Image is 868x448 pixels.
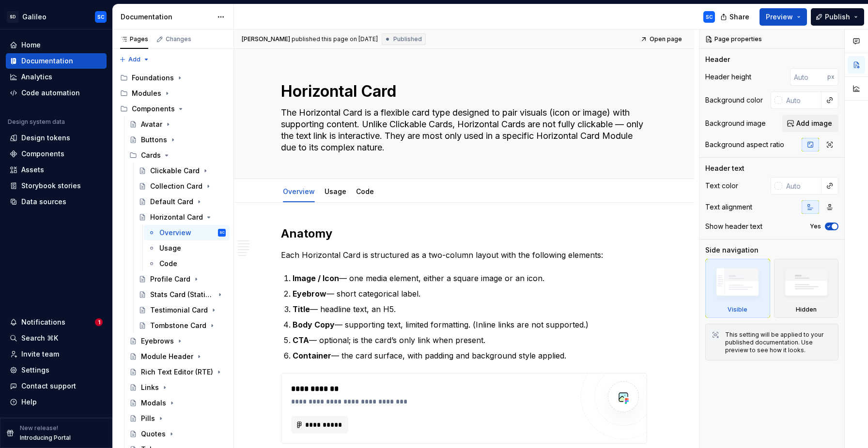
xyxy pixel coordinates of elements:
a: Modals [125,395,230,411]
div: Help [21,397,37,407]
span: 1 [95,318,103,326]
a: Data sources [6,194,107,209]
a: Storybook stories [6,178,107,194]
div: Collection Card [150,181,202,191]
div: Pills [141,414,155,423]
div: Hidden [774,259,839,318]
div: Text color [705,181,738,191]
div: Tombstone Card [150,321,206,330]
a: Testimonial Card [135,302,230,318]
p: — supporting text, limited formatting. (Inline links are not supported.) [293,319,647,330]
div: Stats Card (Statistics) [150,290,214,299]
label: Yes [810,223,821,230]
div: Background color [705,95,763,105]
a: Clickable Card [135,163,230,179]
div: Design tokens [21,133,70,143]
p: Introducing Portal [20,434,71,442]
a: Tombstone Card [135,318,230,333]
div: SC [97,13,105,21]
div: Avatar [141,119,162,129]
div: Settings [21,365,49,375]
span: Add image [796,119,832,128]
div: Modals [141,398,166,408]
a: Collection Card [135,179,230,194]
div: Header text [705,164,744,173]
a: Module Header [125,349,230,364]
div: Module Header [141,352,193,361]
div: Clickable Card [150,166,200,176]
span: Publish [825,12,850,22]
div: Search ⌘K [21,333,58,343]
div: Cards [141,150,161,160]
div: Quotes [141,429,166,439]
a: Overview [283,187,315,195]
a: Code [356,187,374,195]
a: Pills [125,411,230,426]
span: Open page [650,35,682,43]
a: Analytics [6,69,107,85]
div: Foundations [116,70,230,86]
div: Invite team [21,349,59,359]
div: Overview [159,228,191,238]
div: Testimonial Card [150,305,208,315]
a: OverviewSC [144,225,230,240]
button: Contact support [6,378,107,394]
div: Links [141,383,159,392]
div: Default Card [150,197,193,207]
button: Add image [782,115,838,132]
a: Code [144,256,230,271]
div: Modules [132,89,161,98]
div: Components [132,104,175,114]
div: Assets [21,165,44,175]
div: Documentation [21,56,73,66]
a: Code automation [6,85,107,101]
a: Open page [637,32,686,46]
a: Profile Card [135,271,230,287]
div: Eyebrows [141,336,174,346]
textarea: The Horizontal Card is a flexible card type designed to pair visuals (icon or image) with support... [279,105,645,155]
button: Publish [811,8,864,26]
a: Quotes [125,426,230,442]
div: Contact support [21,381,76,391]
div: Horizontal Card [150,212,203,222]
div: Foundations [132,73,174,83]
div: Components [116,101,230,117]
a: Components [6,146,107,162]
p: — optional; is the card’s only link when present. [293,334,647,346]
textarea: Horizontal Card [279,80,645,103]
a: Default Card [135,194,230,209]
div: SD [7,11,18,23]
a: Usage [325,187,346,195]
div: Cards [125,148,230,163]
a: Usage [144,240,230,256]
p: px [827,73,835,81]
div: Components [21,149,64,159]
div: Analytics [21,72,52,82]
div: Visible [705,259,770,318]
a: Design tokens [6,130,107,146]
div: Header [705,55,730,64]
div: Code automation [21,88,80,98]
h2: Anatomy [281,226,647,241]
div: Buttons [141,135,167,145]
div: Galileo [22,12,46,22]
button: SDGalileoSC [2,6,110,27]
div: Hidden [796,306,817,314]
div: Changes [166,35,191,43]
div: Design system data [8,118,65,126]
a: Home [6,37,107,53]
div: Code [159,259,177,269]
input: Auto [790,68,827,86]
div: Header height [705,72,751,82]
strong: Image / Icon [293,273,339,283]
strong: CTA [293,335,309,345]
strong: Container [293,351,331,360]
p: — headline text, an H5. [293,303,647,315]
button: Add [116,53,153,66]
a: Eyebrows [125,333,230,349]
p: — the card surface, with padding and background style applied. [293,350,647,361]
span: Share [729,12,749,22]
a: Avatar [125,117,230,132]
div: Code [352,181,378,201]
div: Visible [728,306,747,314]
